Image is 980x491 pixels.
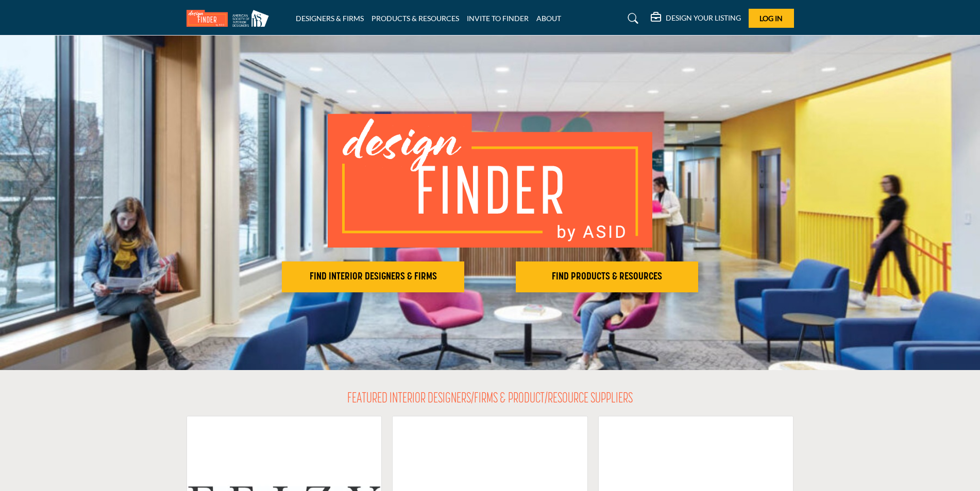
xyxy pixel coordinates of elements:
[467,14,529,23] a: INVITE TO FINDER
[347,391,633,408] h2: FEATURED INTERIOR DESIGNERS/FIRMS & PRODUCT/RESOURCE SUPPLIERS
[749,9,794,28] button: Log In
[328,114,652,248] img: image
[296,14,364,23] a: DESIGNERS & FIRMS
[516,261,698,292] button: FIND PRODUCTS & RESOURCES
[666,13,741,23] h5: DESIGN YOUR LISTING
[285,271,461,283] h2: FIND INTERIOR DESIGNERS & FIRMS
[759,14,783,23] span: Log In
[187,10,274,27] img: Site Logo
[282,261,464,292] button: FIND INTERIOR DESIGNERS & FIRMS
[536,14,561,23] a: ABOUT
[519,271,695,283] h2: FIND PRODUCTS & RESOURCES
[618,10,645,27] a: Search
[371,14,459,23] a: PRODUCTS & RESOURCES
[651,12,741,25] div: DESIGN YOUR LISTING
